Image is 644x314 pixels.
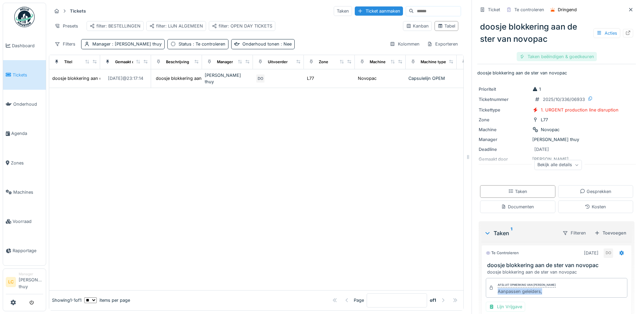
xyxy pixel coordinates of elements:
div: [DATE] [584,250,599,256]
div: doosje blokkering aan de ster van novopac [156,75,245,82]
span: Voorraad [13,218,43,225]
div: Manager [19,272,43,277]
div: Filters [52,39,78,49]
div: Exporteren [424,39,461,49]
img: Badge_color-CXgf-gQk.svg [14,7,35,27]
li: [PERSON_NAME] thuy [19,272,43,293]
div: [PERSON_NAME] thuy [479,136,634,143]
span: : [PERSON_NAME] thuy [111,41,162,47]
div: Taken [484,229,557,237]
li: LC [6,277,16,287]
strong: of 1 [430,297,436,303]
a: Dashboard [3,31,46,60]
div: Zone [319,59,328,65]
a: LC Manager[PERSON_NAME] thuy [6,272,43,294]
div: Presets [52,21,81,31]
div: Uitvoerder [268,59,288,65]
span: : Te controleren [191,41,225,47]
a: Voorraad [3,207,46,236]
div: Onderhoud tonen [242,41,292,47]
a: Onderhoud [3,90,46,119]
div: Machine [479,126,530,133]
div: Kosten [585,204,606,210]
div: Ticket [488,6,500,13]
a: Agenda [3,119,46,148]
div: Zone [479,117,530,123]
div: Manager [92,41,162,47]
a: Zones [3,148,46,177]
div: Status [179,41,225,47]
div: Dringend [558,6,577,13]
div: Showing 1 - 1 of 1 [52,297,81,303]
div: Acties [593,28,620,38]
div: Kanban [406,23,429,29]
div: Tabel [438,23,455,29]
span: Dashboard [12,42,43,49]
div: Page [354,297,364,303]
div: Aanpassen geleiders, [498,288,556,295]
div: Te controleren [486,250,519,256]
a: Machines [3,177,46,207]
div: Novopac [541,126,559,133]
div: DO [604,248,613,258]
div: Machine type [421,59,446,65]
p: doosje blokkering aan de ster van novopac [477,70,636,76]
div: filter: OPEN DAY TICKETS [212,23,272,29]
span: Tickets [13,72,43,78]
sup: 1 [511,229,512,237]
div: Deadline [479,146,530,153]
div: Kolommen [387,39,423,49]
div: Taken beëindigen & goedkeuren [517,52,597,61]
div: [DATE] @ 23:17:14 [108,75,143,82]
div: Prioriteit [479,86,530,92]
div: Machine [370,59,386,65]
h3: doosje blokkering aan de ster van novopac [487,262,629,268]
div: Manager [479,136,530,143]
span: Rapportage [13,247,43,254]
div: Te controleren [514,6,544,13]
span: Onderhoud [13,101,43,107]
div: Afsluit opmerking van [PERSON_NAME] [498,283,556,287]
div: L77 [307,75,314,82]
div: filter: LIJN ALGEMEEN [149,23,203,29]
span: Agenda [11,130,43,137]
div: Documenten [501,204,534,210]
div: doosje blokkering aan de ster van novopac [487,269,629,275]
div: Filteren [559,228,589,238]
div: filter: BESTELLINGEN [90,23,141,29]
div: [DATE] [534,146,549,153]
div: Bekijk alle details [534,160,582,170]
div: Novopac [358,75,376,82]
div: items per page [84,297,130,303]
div: [PERSON_NAME] thuy [205,72,250,85]
div: Titel [64,59,72,65]
div: Lijn Vrijgave [486,302,525,312]
span: : Nee [279,41,292,47]
div: doosje blokkering aan de ster van novopac [477,18,636,48]
div: DO [256,74,265,83]
a: Tickets [3,60,46,89]
div: doosje blokkering aan de ster van novopac [52,75,142,82]
div: Gemaakt op [115,59,137,65]
strong: Tickets [67,8,89,14]
div: Capsulelijn OPEM [408,75,454,82]
div: 1. URGENT production line disruption [541,107,619,113]
div: Toevoegen [592,228,629,238]
span: Machines [13,189,43,195]
div: Manager [217,59,233,65]
div: Taken [508,188,527,195]
span: Zones [11,160,43,166]
div: Gesprekken [580,188,611,195]
div: Beschrijving [166,59,189,65]
div: 2025/10/336/06933 [543,96,585,103]
div: Tickettype [479,107,530,113]
div: Ticketnummer [479,96,530,103]
div: Taken [334,6,352,16]
div: L77 [541,117,548,123]
div: Ticket aanmaken [355,6,403,16]
div: 1 [532,86,541,92]
a: Rapportage [3,236,46,265]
